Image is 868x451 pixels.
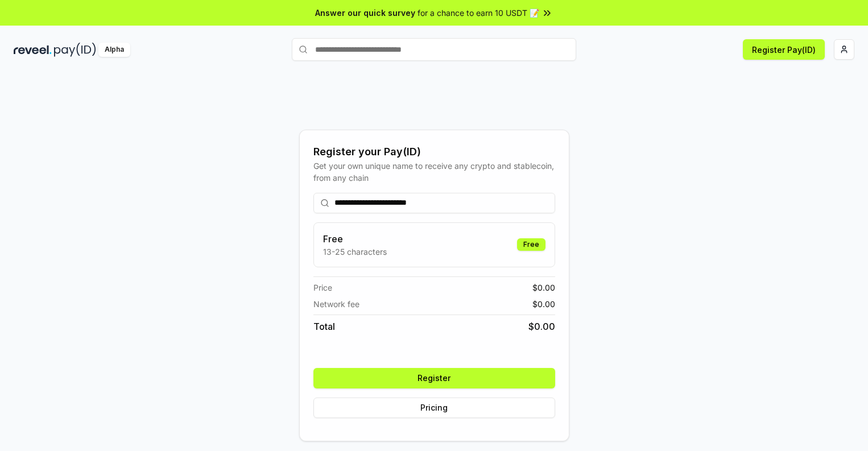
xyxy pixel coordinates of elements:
[323,246,387,258] p: 13-25 characters
[528,320,555,333] span: $ 0.00
[98,43,130,57] div: Alpha
[532,282,555,293] span: $ 0.00
[313,160,555,184] div: Get your own unique name to receive any crypto and stablecoin, from any chain
[743,39,825,60] button: Register Pay(ID)
[418,7,539,19] span: for a chance to earn 10 USDT 📝
[54,43,96,57] img: pay_id
[532,298,555,310] span: $ 0.00
[313,368,555,388] button: Register
[315,7,415,19] span: Answer our quick survey
[313,398,555,418] button: Pricing
[313,320,335,333] span: Total
[14,43,52,57] img: reveel_dark
[517,238,545,251] div: Free
[313,282,332,293] span: Price
[313,298,359,310] span: Network fee
[323,232,387,246] h3: Free
[313,144,555,160] div: Register your Pay(ID)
